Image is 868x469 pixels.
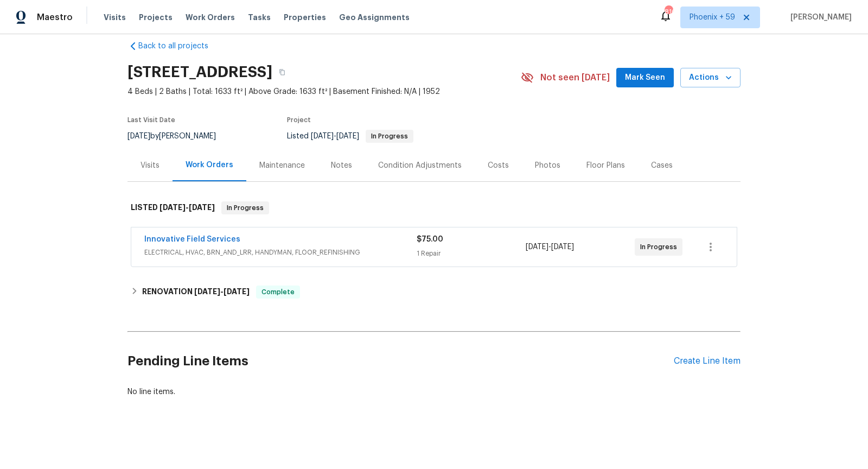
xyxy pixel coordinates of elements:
[127,130,229,143] div: by [PERSON_NAME]
[680,68,741,88] button: Actions
[127,336,674,386] h2: Pending Line Items
[488,160,509,171] div: Costs
[674,356,741,366] div: Create Line Item
[142,286,250,299] h6: RENOVATION
[311,132,334,140] span: [DATE]
[159,204,215,211] span: -
[540,72,610,83] span: Not seen [DATE]
[222,202,268,213] span: In Progress
[127,41,232,52] a: Back to all projects
[551,243,574,251] span: [DATE]
[287,132,413,140] span: Listed
[331,160,352,171] div: Notes
[689,71,732,85] span: Actions
[651,160,673,171] div: Cases
[586,160,625,171] div: Floor Plans
[287,117,311,123] span: Project
[272,62,292,82] button: Copy Address
[690,12,735,23] span: Phoenix + 59
[159,204,186,211] span: [DATE]
[194,288,220,295] span: [DATE]
[144,236,240,243] a: Innovative Field Services
[665,7,672,17] div: 810
[248,14,271,21] span: Tasks
[37,12,73,23] span: Maestro
[378,160,462,171] div: Condition Adjustments
[186,160,233,170] div: Work Orders
[625,71,665,85] span: Mark Seen
[141,160,159,171] div: Visits
[186,12,235,23] span: Work Orders
[194,288,250,295] span: -
[127,67,272,78] h2: [STREET_ADDRESS]
[311,132,359,140] span: -
[144,247,417,258] span: ELECTRICAL, HVAC, BRN_AND_LRR, HANDYMAN, FLOOR_REFINISHING
[526,242,574,252] span: -
[259,160,305,171] div: Maintenance
[535,160,560,171] div: Photos
[526,243,548,251] span: [DATE]
[139,12,173,23] span: Projects
[131,201,215,214] h6: LISTED
[640,242,681,252] span: In Progress
[104,12,126,23] span: Visits
[336,132,359,140] span: [DATE]
[127,86,521,97] span: 4 Beds | 2 Baths | Total: 1633 ft² | Above Grade: 1633 ft² | Basement Finished: N/A | 1952
[367,133,412,140] span: In Progress
[127,279,741,305] div: RENOVATION [DATE]-[DATE]Complete
[127,386,741,397] div: No line items.
[189,204,215,211] span: [DATE]
[257,287,299,297] span: Complete
[127,191,741,225] div: LISTED [DATE]-[DATE]In Progress
[417,236,443,243] span: $75.00
[786,12,852,23] span: [PERSON_NAME]
[127,132,150,140] span: [DATE]
[284,12,326,23] span: Properties
[417,248,526,259] div: 1 Repair
[339,12,410,23] span: Geo Assignments
[616,68,674,88] button: Mark Seen
[127,117,175,123] span: Last Visit Date
[224,288,250,295] span: [DATE]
